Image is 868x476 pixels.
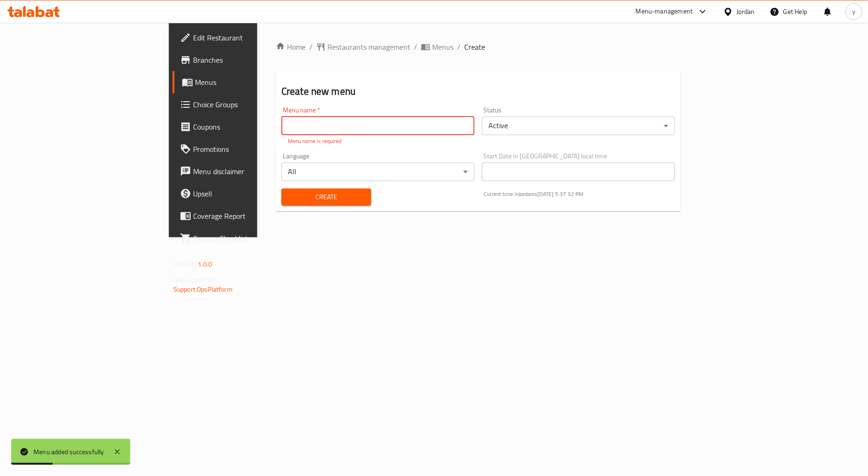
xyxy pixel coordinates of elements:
[193,233,307,244] span: Grocery Checklist
[174,258,196,270] span: Version:
[198,258,212,270] span: 1.0.0
[193,121,307,132] span: Coupons
[193,210,307,222] span: Coverage Report
[464,41,485,52] span: Create
[421,41,454,52] a: Menus
[33,447,104,457] div: Menu added successfully
[193,54,307,65] span: Branches
[414,41,417,52] li: /
[636,6,693,17] div: Menu-management
[281,85,675,98] h2: Create new menu
[457,41,461,52] li: /
[281,163,474,181] div: All
[193,143,307,155] span: Promotions
[482,117,675,135] div: Active
[484,190,675,198] p: Current time in Jordan is [DATE] 5:37:32 PM
[276,41,681,52] nav: breadcrumb
[193,99,307,110] span: Choice Groups
[173,116,314,138] a: Coupons
[193,188,307,199] span: Upsell
[174,274,216,286] span: Get support on:
[173,227,314,249] a: Grocery Checklist
[173,160,314,183] a: Menu disclaimer
[173,26,314,49] a: Edit Restaurant
[174,283,233,295] a: Support.OpsPlatform
[173,49,314,71] a: Branches
[195,77,307,88] span: Menus
[173,93,314,116] a: Choice Groups
[327,41,410,52] span: Restaurants management
[281,189,371,206] button: Create
[288,137,468,145] p: Menu name is required
[316,41,410,52] a: Restaurants management
[173,205,314,227] a: Coverage Report
[281,117,474,135] input: Please enter Menu name
[173,138,314,160] a: Promotions
[193,166,307,177] span: Menu disclaimer
[737,7,755,17] div: Jordan
[193,32,307,43] span: Edit Restaurant
[173,71,314,93] a: Menus
[173,183,314,205] a: Upsell
[432,41,454,52] span: Menus
[852,7,855,17] span: y
[289,191,364,203] span: Create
